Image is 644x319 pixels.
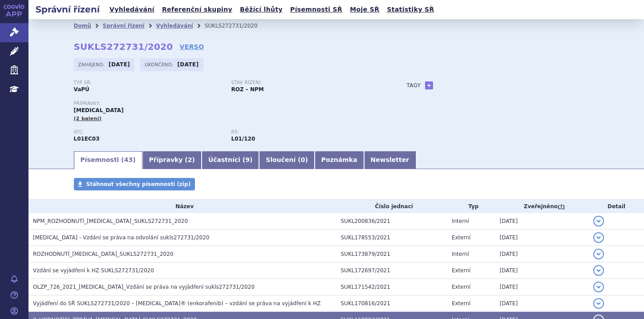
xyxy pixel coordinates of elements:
p: Typ SŘ: [74,80,223,85]
td: SUKL171542/2021 [336,279,447,295]
button: detail [593,216,604,226]
button: detail [593,282,604,292]
h3: Tagy [407,80,421,91]
td: [DATE] [495,246,589,262]
th: Název [28,200,336,213]
span: 43 [124,156,133,163]
p: Přípravky: [74,101,389,106]
li: SUKLS272731/2020 [205,19,269,32]
a: Sloučení (0) [259,151,314,169]
strong: ROZ – NPM [231,86,264,93]
span: Vyjádření do SŘ SUKLS272731/2020 – Braftovi® (enkorafenib) – vzdání se práva na vyjádření k HZ [33,300,320,307]
span: Ukončeno: [145,61,175,68]
a: VERSO [179,42,204,51]
a: Písemnosti SŘ [288,4,345,16]
a: Stáhnout všechny písemnosti (zip) [74,178,195,190]
abbr: (?) [558,204,565,210]
a: Vyhledávání [156,23,193,29]
td: [DATE] [495,213,589,230]
span: 2 [188,156,192,163]
p: Stav řízení: [231,80,380,85]
a: Poznámka [315,151,364,169]
span: Externí [452,234,470,241]
a: Písemnosti (43) [74,151,142,169]
span: Stáhnout všechny písemnosti (zip) [86,181,191,187]
span: Externí [452,300,470,307]
a: Běžící lhůty [237,4,285,16]
td: SUKL200836/2021 [336,213,447,230]
p: ATC: [74,129,223,135]
button: detail [593,249,604,259]
a: Moje SŘ [347,4,382,16]
td: SUKL173879/2021 [336,246,447,262]
td: SUKL178553/2021 [336,230,447,246]
span: BRAFTOVI - Vzdání se práva na odvolání sukls272731/2020 [33,234,209,241]
th: Detail [589,200,644,213]
a: Referenční skupiny [159,4,235,16]
p: RS: [231,129,380,135]
td: [DATE] [495,279,589,295]
strong: SUKLS272731/2020 [74,41,173,52]
button: detail [593,232,604,243]
span: Interní [452,218,469,224]
td: [DATE] [495,262,589,279]
span: Externí [452,267,470,274]
span: 9 [245,156,250,163]
th: Zveřejněno [495,200,589,213]
a: Newsletter [364,151,416,169]
strong: [DATE] [109,61,130,68]
a: Přípravky (2) [142,151,202,169]
span: ROZHODNUTÍ_BRAFTOVI_SUKLS272731_2020 [33,251,174,257]
strong: ENKORAFENIB [74,136,100,142]
td: [DATE] [495,295,589,312]
span: Interní [452,251,469,257]
a: Vyhledávání [107,4,157,16]
a: Účastníci (9) [202,151,259,169]
h2: Správní řízení [28,3,107,16]
span: [MEDICAL_DATA] [74,107,124,113]
td: SUKL172697/2021 [336,262,447,279]
a: Statistiky SŘ [384,4,437,16]
th: Číslo jednací [336,200,447,213]
span: Zahájeno: [78,61,106,68]
button: detail [593,298,604,309]
th: Typ [447,200,495,213]
a: Správní řízení [103,23,145,29]
td: SUKL170816/2021 [336,295,447,312]
span: 0 [301,156,305,163]
a: + [425,81,433,89]
span: Vzdání se vyjádření k HZ SUKLS272731/2020 [33,267,154,274]
strong: enkorafenib [231,136,255,142]
strong: [DATE] [177,61,198,68]
button: detail [593,265,604,276]
a: Domů [74,23,91,29]
span: NPM_ROZHODNUTÍ_BRAFTOVI_SUKLS272731_2020 [33,218,188,224]
span: Externí [452,284,470,290]
td: [DATE] [495,230,589,246]
span: OLZP_726_2021_Braftovi_Vzdání se práva na vyjádření sukls272731/2020 [33,284,255,290]
span: (2 balení) [74,116,102,121]
strong: VaPÚ [74,86,89,93]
